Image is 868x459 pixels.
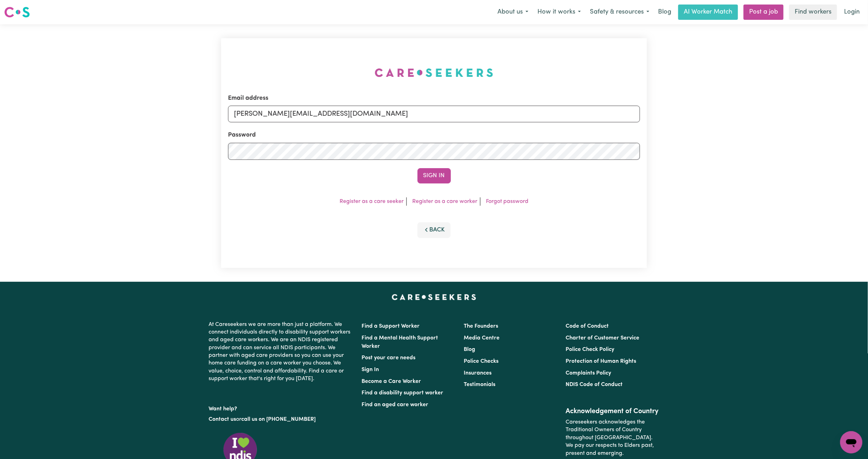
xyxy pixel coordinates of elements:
[566,347,614,352] a: Police Check Policy
[362,335,438,349] a: Find a Mental Health Support Worker
[362,402,429,408] a: Find an aged care worker
[228,94,268,103] label: Email address
[566,359,636,364] a: Protection of Human Rights
[744,5,784,20] a: Post a job
[464,359,498,364] a: Police Checks
[533,5,585,19] button: How it works
[464,323,498,329] a: The Founders
[417,222,451,238] button: Back
[585,5,654,19] button: Safety & resources
[4,4,30,20] a: Careseekers logo
[654,5,675,20] a: Blog
[566,382,623,387] a: NDIS Code of Conduct
[362,379,421,384] a: Become a Care Worker
[209,318,354,386] p: At Careseekers we are more than just a platform. We connect individuals directly to disability su...
[392,294,476,300] a: Careseekers home page
[340,199,404,204] a: Register as a care seeker
[209,417,236,422] a: Contact us
[840,5,864,20] a: Login
[412,199,477,204] a: Register as a care worker
[678,5,738,20] a: AI Worker Match
[209,413,354,426] p: or
[566,370,611,376] a: Complaints Policy
[362,355,416,361] a: Post your care needs
[464,347,475,352] a: Blog
[242,417,316,422] a: call us on [PHONE_NUMBER]
[464,370,492,376] a: Insurances
[486,199,528,204] a: Forgot password
[493,5,533,19] button: About us
[464,335,500,341] a: Media Centre
[362,367,379,372] a: Sign In
[228,106,640,122] input: Email address
[362,390,444,396] a: Find a disability support worker
[566,407,659,416] h2: Acknowledgement of Country
[566,323,609,329] a: Code of Conduct
[362,323,420,329] a: Find a Support Worker
[4,6,30,18] img: Careseekers logo
[566,335,639,341] a: Charter of Customer Service
[464,382,495,387] a: Testimonials
[228,131,256,140] label: Password
[840,431,862,453] iframe: Button to launch messaging window, conversation in progress
[789,5,837,20] a: Find workers
[417,168,451,183] button: Sign In
[209,402,354,413] p: Want help?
